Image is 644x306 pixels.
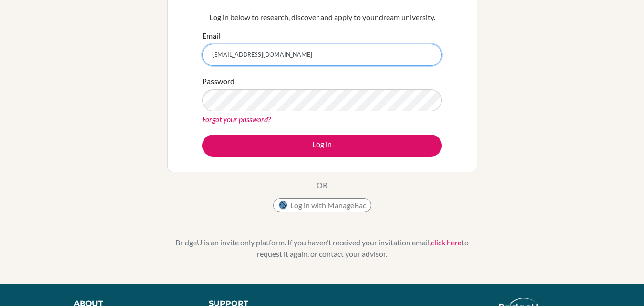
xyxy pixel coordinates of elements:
[273,198,371,212] button: Log in with ManageBac
[202,11,442,23] p: Log in below to research, discover and apply to your dream university.
[317,179,327,191] p: OR
[431,238,461,247] a: click here
[202,115,271,124] a: Forgot your password?
[202,135,442,157] button: Log in
[202,30,220,42] label: Email
[202,75,235,87] label: Password
[167,237,477,260] p: BridgeU is an invite only platform. If you haven’t received your invitation email, to request it ...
